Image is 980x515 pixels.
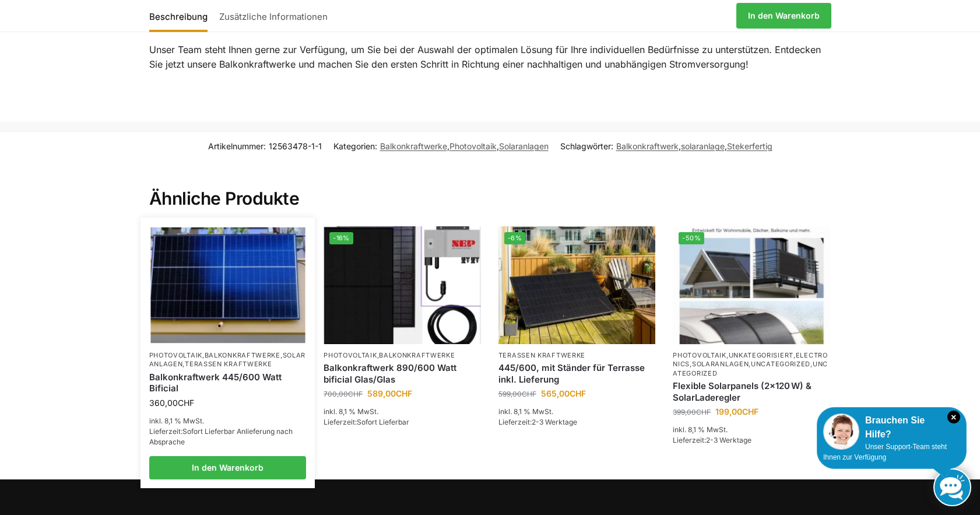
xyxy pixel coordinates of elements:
[149,351,307,369] p: , , ,
[449,141,497,151] a: Photovoltaik
[696,408,711,416] span: CHF
[185,360,272,368] a: Terassen Kraftwerke
[570,388,586,398] span: CHF
[673,351,827,368] a: Electronics
[498,351,585,359] a: Terassen Kraftwerke
[498,362,656,385] a: 445/600, mit Ständer für Terrasse inkl. Lieferung
[149,427,293,446] span: Lieferzeit:
[324,226,481,344] img: Bificiales Hochleistungsmodul
[333,140,549,152] span: Kategorien: , ,
[541,388,586,398] bdi: 565,00
[379,351,455,359] a: Balkonkraftwerke
[673,380,830,403] a: Flexible Solarpanels (2×120 W) & SolarLaderegler
[149,372,307,394] a: Balkonkraftwerk 445/600 Watt Bificial
[324,362,481,385] a: Balkonkraftwerk 890/600 Watt bificial Glas/Glas
[149,351,306,368] a: Solaranlagen
[823,414,859,450] img: Customer service
[367,388,412,398] bdi: 589,00
[673,226,830,344] img: Flexible Solar Module für Wohnmobile Camping Balkon
[324,407,481,417] p: inkl. 8,1 % MwSt.
[751,360,810,368] a: Uncategorized
[673,226,830,344] a: -50%Flexible Solar Module für Wohnmobile Camping Balkon
[149,416,307,426] p: inkl. 8,1 % MwSt.
[616,141,679,151] a: Balkonkraftwerk
[727,141,772,151] a: Stekerfertig
[947,411,960,423] i: Schließen
[499,141,549,151] a: Solaranlagen
[522,390,536,398] span: CHF
[208,140,322,152] span: Artikelnummer:
[324,226,481,344] a: -16%Bificiales Hochleistungsmodul
[324,351,481,360] p: ,
[823,414,960,442] div: Brauchen Sie Hilfe?
[560,140,772,152] span: Schlagwörter: , ,
[205,351,280,359] a: Balkonkraftwerke
[498,226,656,344] a: -6%Solar Panel im edlen Schwarz mit Ständer
[498,390,536,398] bdi: 599,00
[269,141,322,151] span: 12563478-1-1
[149,427,293,446] span: Sofort Lieferbar Anlieferung nach Absprache
[357,418,409,426] span: Sofort Lieferbar
[692,360,749,368] a: Solaranlagen
[673,436,751,444] span: Lieferzeit:
[673,408,711,416] bdi: 399,00
[149,398,194,408] bdi: 360,00
[149,351,202,359] a: Photovoltaik
[681,141,725,151] a: solaranlage
[178,398,194,408] span: CHF
[380,141,447,151] a: Balkonkraftwerke
[673,351,726,359] a: Photovoltaik
[348,390,363,398] span: CHF
[396,388,412,398] span: CHF
[706,436,751,444] span: 2-3 Werktage
[823,443,947,461] span: Unser Support-Team steht Ihnen zur Verfügung
[715,407,758,416] bdi: 199,00
[742,407,758,416] span: CHF
[324,390,363,398] bdi: 700,00
[498,226,656,344] img: Solar Panel im edlen Schwarz mit Ständer
[149,43,831,72] p: Unser Team steht Ihnen gerne zur Verfügung, um Sie bei der Auswahl der optimalen Lösung für Ihre ...
[498,407,656,417] p: inkl. 8,1 % MwSt.
[673,351,830,378] p: , , , , ,
[673,425,830,435] p: inkl. 8,1 % MwSt.
[324,418,409,426] span: Lieferzeit:
[673,360,828,377] a: Uncategorized
[324,351,377,359] a: Photovoltaik
[149,160,831,210] h2: Ähnliche Produkte
[532,418,577,426] span: 2-3 Werktage
[729,351,794,359] a: Unkategorisiert
[149,456,307,479] a: In den Warenkorb legen: „Balkonkraftwerk 445/600 Watt Bificial“
[150,227,305,344] img: Solaranlage für den kleinen Balkon
[498,418,577,426] span: Lieferzeit:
